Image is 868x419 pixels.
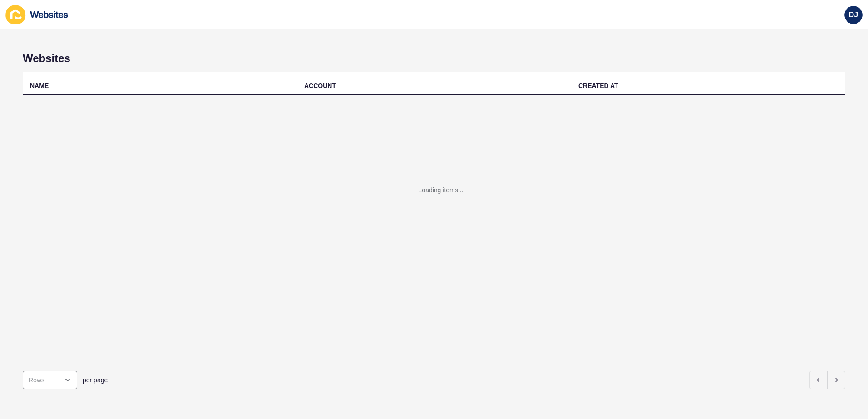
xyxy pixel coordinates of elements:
[849,10,858,19] span: DJ
[304,81,336,90] div: ACCOUNT
[30,81,49,90] div: NAME
[83,375,108,385] span: per page
[419,185,464,195] div: Loading items...
[23,371,77,389] div: open menu
[23,52,845,65] h1: Websites
[578,81,618,90] div: CREATED AT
